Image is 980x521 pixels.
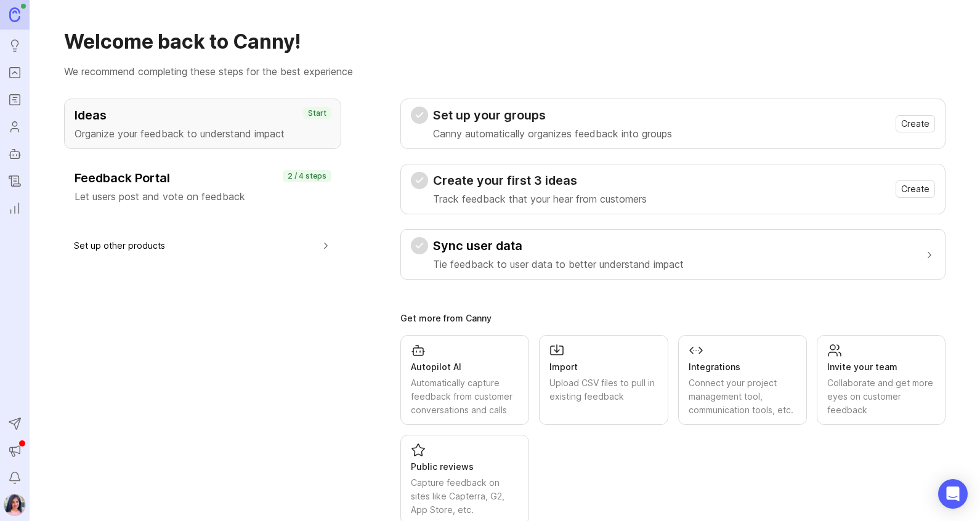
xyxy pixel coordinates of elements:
h3: Set up your groups [433,107,672,124]
div: Collaborate and get more eyes on customer feedback [827,376,935,417]
a: Autopilot AIAutomatically capture feedback from customer conversations and calls [400,335,529,425]
button: Create [896,115,935,132]
a: Roadmaps [4,89,26,111]
a: Reporting [4,197,26,219]
a: Ideas [4,34,26,57]
a: IntegrationsConnect your project management tool, communication tools, etc. [678,335,807,425]
p: Organize your feedback to understand impact [75,126,331,141]
button: Sync user dataTie feedback to user data to better understand impact [411,230,935,279]
h3: Create your first 3 ideas [433,172,647,189]
p: Start [308,108,326,118]
p: We recommend completing these steps for the best experience [64,64,946,79]
p: Track feedback that your hear from customers [433,192,647,206]
div: Capture feedback on sites like Capterra, G2, App Store, etc. [411,476,519,517]
a: Users [4,116,26,138]
p: Let users post and vote on feedback [75,189,331,204]
img: Canny Home [9,7,20,22]
a: Portal [4,62,26,84]
button: Feedback PortalLet users post and vote on feedback2 / 4 steps [64,161,341,212]
button: Send to Autopilot [4,413,26,435]
img: Aditi Sahani [4,494,26,516]
button: IdeasOrganize your feedback to understand impactStart [64,99,341,149]
a: Autopilot [4,143,26,165]
div: Public reviews [411,460,519,474]
button: Notifications [4,467,26,489]
span: Create [901,118,929,130]
div: Open Intercom Messenger [938,479,968,509]
span: Create [901,183,929,195]
a: Changelog [4,170,26,192]
button: Announcements [4,440,26,462]
div: Automatically capture feedback from customer conversations and calls [411,376,519,417]
h3: Sync user data [433,237,684,254]
h3: Feedback Portal [75,169,331,187]
div: Integrations [689,360,796,374]
div: Invite your team [827,360,935,374]
a: ImportUpload CSV files to pull in existing feedback [539,335,668,425]
div: Connect your project management tool, communication tools, etc. [689,376,796,417]
p: Canny automatically organizes feedback into groups [433,126,672,141]
div: Import [549,360,657,374]
div: Upload CSV files to pull in existing feedback [549,376,657,403]
a: Invite your teamCollaborate and get more eyes on customer feedback [817,335,946,425]
button: Create [896,180,935,198]
p: Tie feedback to user data to better understand impact [433,257,684,272]
h1: Welcome back to Canny! [64,30,946,54]
button: Set up other products [74,232,331,259]
h3: Ideas [75,107,331,124]
p: 2 / 4 steps [288,171,326,181]
div: Autopilot AI [411,360,519,374]
div: Get more from Canny [400,314,946,323]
